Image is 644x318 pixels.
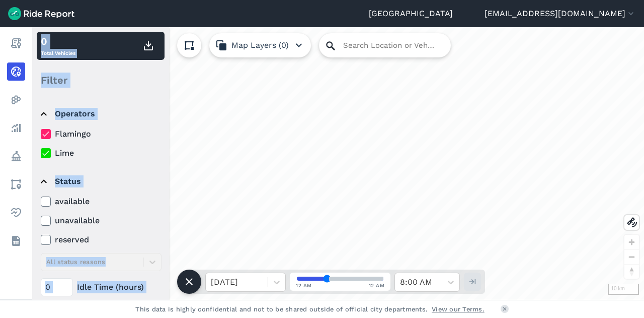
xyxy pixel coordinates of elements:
a: Report [7,34,25,52]
div: Total Vehicles [41,34,75,58]
a: View our Terms. [432,304,485,314]
label: unavailable [41,215,162,227]
img: Ride Report [8,7,74,20]
summary: Operators [41,100,160,128]
div: Filter [37,65,165,96]
label: reserved [41,234,162,246]
label: available [41,196,162,208]
summary: Status [41,167,160,196]
label: Lime [41,147,162,159]
button: [EMAIL_ADDRESS][DOMAIN_NAME] [485,8,636,20]
div: Idle Time (hours) [41,278,162,296]
a: Heatmaps [7,91,25,109]
div: loading [32,27,644,300]
a: Policy [7,147,25,165]
label: Flamingo [41,128,162,140]
a: Datasets [7,232,25,250]
div: 0 [41,34,75,49]
a: Analyze [7,119,25,137]
a: Realtime [7,62,25,81]
a: [GEOGRAPHIC_DATA] [369,8,453,20]
input: Search Location or Vehicles [319,33,451,57]
button: Map Layers (0) [209,33,311,57]
a: Areas [7,175,25,194]
a: Health [7,204,25,222]
span: 12 AM [369,282,385,289]
span: 12 AM [296,282,312,289]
